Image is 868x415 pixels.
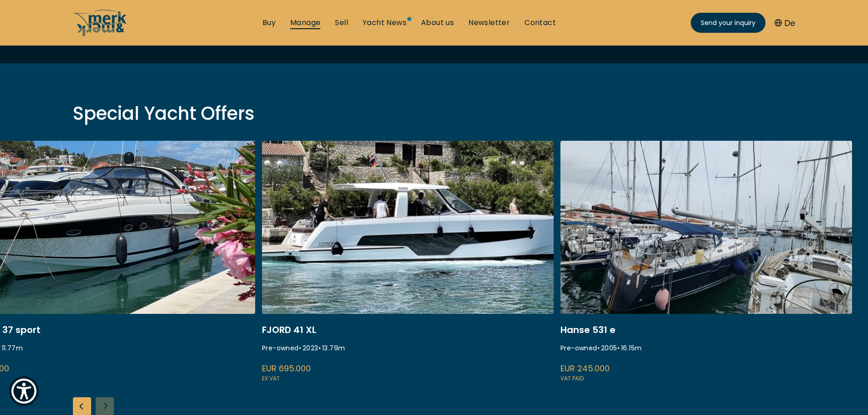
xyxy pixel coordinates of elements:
[290,18,320,28] a: Manage
[262,18,276,28] a: Buy
[73,29,128,39] a: /
[9,376,39,406] button: Show Accessibility Preferences
[363,18,406,28] a: Yacht News
[691,13,765,33] a: Send your inquiry
[775,17,795,29] button: De
[421,18,454,28] a: About us
[335,18,348,28] a: Sell
[468,18,510,28] a: Newsletter
[524,18,556,28] a: Contact
[701,18,755,28] span: Send your inquiry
